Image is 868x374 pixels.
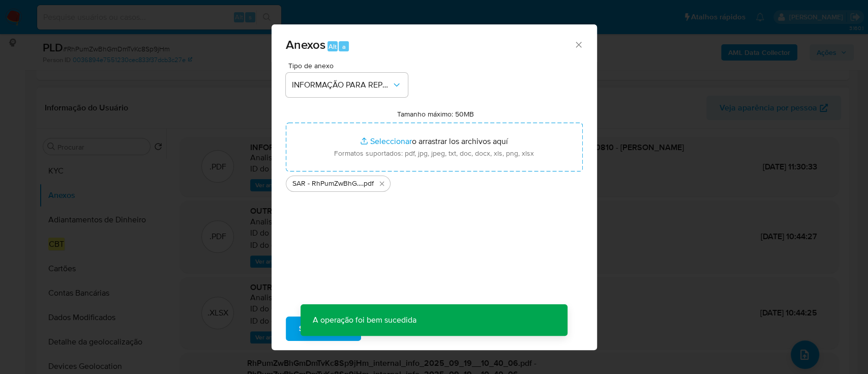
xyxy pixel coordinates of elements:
ul: Archivos seleccionados [286,171,583,192]
p: A operação foi bem sucedida [301,304,429,336]
span: a [342,42,346,51]
span: Subir arquivo [299,318,348,340]
button: INFORMAÇÃO PARA REPORTE - COAF [286,73,408,97]
span: SAR - RhPumZwBhGmDmTvKc8Sp9jHm - CPF 31536610810 - [PERSON_NAME] [292,179,362,189]
button: Cerrar [574,40,583,49]
span: INFORMAÇÃO PARA REPORTE - COAF [292,80,392,90]
button: Subir arquivo [286,317,361,341]
span: Cancelar [378,318,411,340]
span: Anexos [286,36,325,53]
label: Tamanho máximo: 50MB [397,109,474,119]
span: .pdf [362,179,374,189]
button: Eliminar SAR - RhPumZwBhGmDmTvKc8Sp9jHm - CPF 31536610810 - ROBERTO DA SILVA VARGAS.pdf [376,178,388,190]
span: Tipo de anexo [288,62,410,69]
span: Alt [328,42,337,51]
